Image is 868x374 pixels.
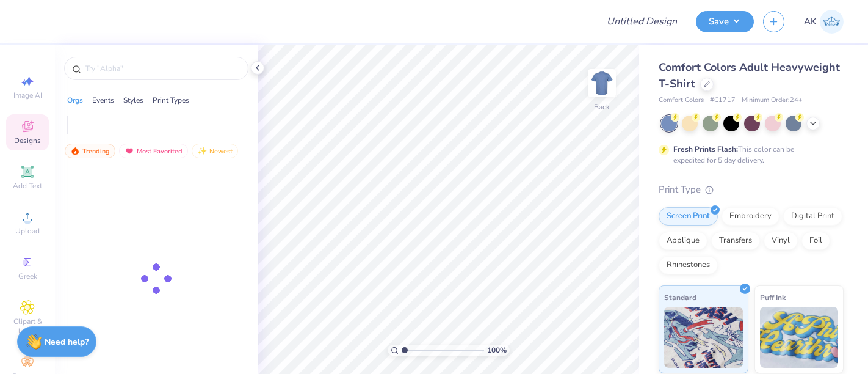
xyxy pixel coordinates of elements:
[711,232,760,250] div: Transfers
[70,147,80,155] img: trending.gif
[820,10,844,34] img: Ananaya Kapoor
[764,232,798,250] div: Vinyl
[13,90,42,100] span: Image AI
[710,95,736,106] span: # C1717
[673,144,823,166] div: This color can be expedited for 5 day delivery.
[84,62,241,75] input: Try "Alpha"
[659,60,840,91] span: Comfort Colors Adult Heavyweight T-Shirt
[659,256,718,274] div: Rhinestones
[6,317,49,336] span: Clipart & logos
[760,307,839,368] img: Puff Ink
[804,15,817,29] span: AK
[590,71,614,95] img: Back
[125,147,134,155] img: most_fav.gif
[153,95,189,106] div: Print Types
[487,345,507,356] span: 100 %
[664,307,743,368] img: Standard
[742,95,803,106] span: Minimum Order: 24 +
[119,144,188,158] div: Most Favorited
[659,183,844,197] div: Print Type
[65,144,115,158] div: Trending
[594,101,610,112] div: Back
[15,226,40,236] span: Upload
[804,10,844,34] a: AK
[597,9,687,34] input: Untitled Design
[722,207,779,226] div: Embroidery
[18,271,37,281] span: Greek
[67,95,83,106] div: Orgs
[664,291,696,304] span: Standard
[659,232,707,250] div: Applique
[659,207,718,226] div: Screen Print
[659,95,704,106] span: Comfort Colors
[801,232,830,250] div: Foil
[14,136,41,145] span: Designs
[197,147,207,155] img: Newest.gif
[45,336,89,348] strong: Need help?
[673,144,738,154] strong: Fresh Prints Flash:
[760,291,786,304] span: Puff Ink
[783,207,842,226] div: Digital Print
[13,181,42,191] span: Add Text
[696,11,754,32] button: Save
[123,95,143,106] div: Styles
[192,144,238,158] div: Newest
[92,95,114,106] div: Events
